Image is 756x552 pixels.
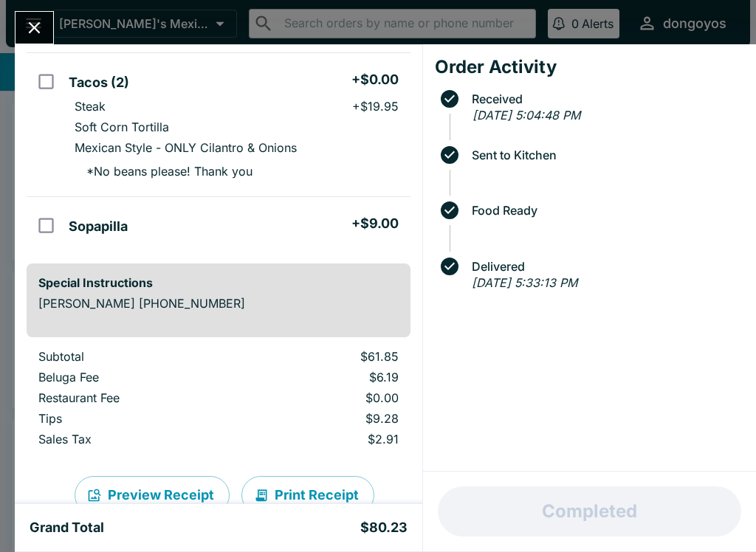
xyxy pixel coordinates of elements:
h4: Order Activity [435,56,744,78]
p: Sales Tax [38,432,233,446]
em: [DATE] 5:04:48 PM [472,108,580,123]
p: $6.19 [257,370,399,384]
button: Preview Receipt [75,476,230,514]
p: $2.91 [257,432,399,446]
p: Beluga Fee [38,370,233,384]
span: Sent to Kitchen [464,148,744,162]
p: Mexican Style - ONLY Cilantro & Onions [75,140,297,155]
h5: Sopapilla [69,218,128,235]
p: Soft Corn Tortilla [75,120,169,134]
p: * No beans please! Thank you [75,164,252,179]
span: Delivered [464,260,744,273]
p: Tips [38,411,233,426]
p: Subtotal [38,349,233,364]
p: Steak [75,99,106,114]
button: Close [16,12,53,44]
p: + $19.95 [352,99,399,114]
em: [DATE] 5:33:13 PM [472,275,577,290]
button: Print Receipt [241,476,374,514]
h5: $80.23 [360,519,408,537]
p: $0.00 [257,390,399,405]
p: $61.85 [257,349,399,364]
span: Received [464,92,744,106]
table: orders table [27,349,410,452]
h5: + $9.00 [351,215,399,232]
p: [PERSON_NAME] [PHONE_NUMBER] [38,296,399,311]
p: $9.28 [257,411,399,426]
h5: + $0.00 [351,71,399,89]
span: Food Ready [464,204,744,217]
h5: Tacos (2) [69,74,129,92]
p: Restaurant Fee [38,390,233,405]
h5: Grand Total [30,519,104,537]
h6: Special Instructions [38,275,399,290]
